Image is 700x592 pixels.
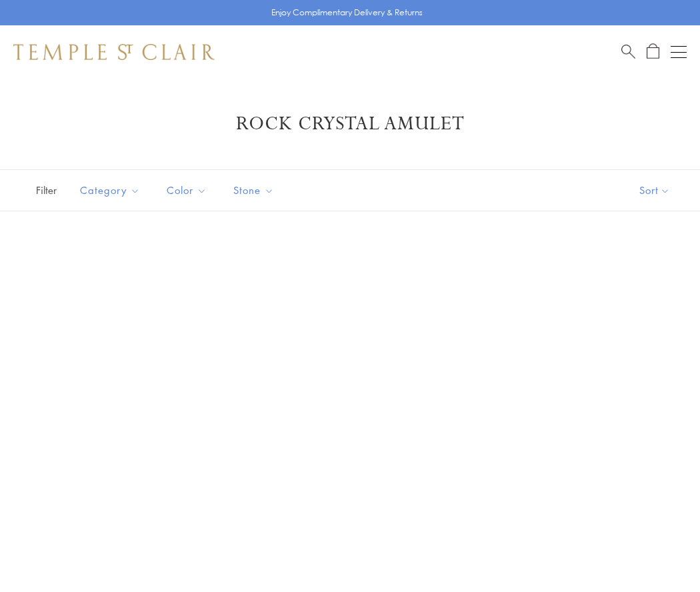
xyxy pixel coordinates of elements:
[647,43,659,60] a: Open Shopping Bag
[160,182,217,199] span: Color
[671,44,687,60] button: Open navigation
[13,44,215,60] img: Temple St. Clair
[73,182,150,199] span: Category
[33,112,667,136] h1: Rock Crystal Amulet
[609,170,700,211] button: Show sort by
[621,43,635,60] a: Search
[227,182,284,199] span: Stone
[157,175,217,205] button: Color
[223,175,284,205] button: Stone
[70,175,150,205] button: Category
[271,6,423,19] p: Enjoy Complimentary Delivery & Returns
